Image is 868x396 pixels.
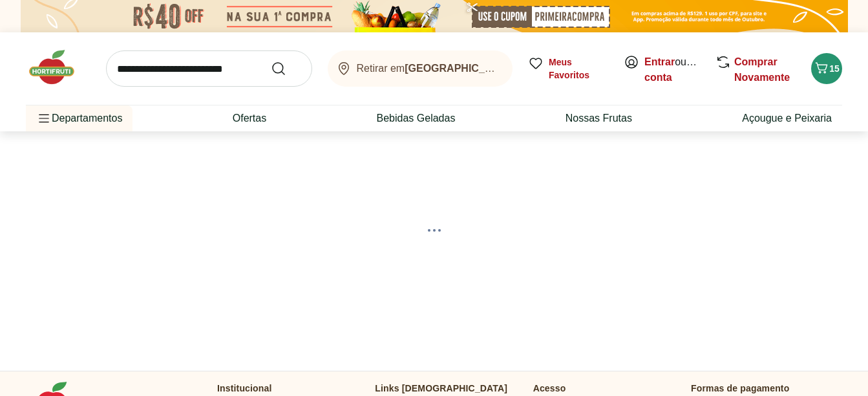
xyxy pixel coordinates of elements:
[375,382,507,395] p: Links [DEMOGRAPHIC_DATA]
[566,111,632,126] a: Nossas Frutas
[328,50,513,87] button: Retirar em[GEOGRAPHIC_DATA]/[GEOGRAPHIC_DATA]
[549,56,608,82] span: Meus Favoritos
[36,103,52,134] button: Menu
[377,111,456,126] a: Bebidas Geladas
[106,50,312,87] input: search
[217,382,272,395] p: Institucional
[36,103,122,134] span: Departamentos
[742,111,832,126] a: Açougue e Peixaria
[271,61,302,76] button: Submit Search
[26,48,90,87] img: Hortifruti
[533,382,566,395] p: Acesso
[829,63,840,74] span: 15
[233,111,266,126] a: Ofertas
[644,56,675,67] a: Entrar
[528,56,608,82] a: Meus Favoritos
[405,63,628,74] b: [GEOGRAPHIC_DATA]/[GEOGRAPHIC_DATA]
[691,382,842,395] p: Formas de pagamento
[734,56,790,83] a: Comprar Novamente
[357,63,500,74] span: Retirar em
[811,53,842,84] button: Carrinho
[644,54,702,85] span: ou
